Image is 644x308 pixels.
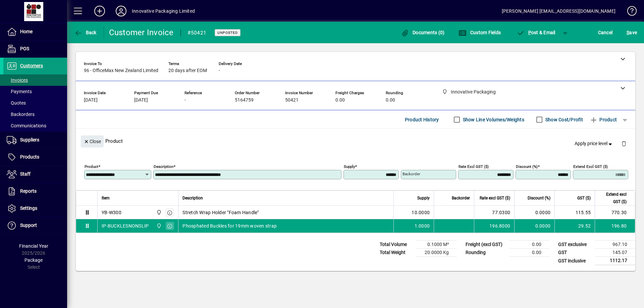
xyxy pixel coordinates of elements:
[344,164,355,169] mat-label: Supply
[285,98,299,103] span: 50421
[595,206,635,219] td: 770.30
[517,30,555,35] span: ost & Email
[516,164,538,169] mat-label: Discount (%)
[184,98,186,103] span: -
[599,191,627,205] span: Extend excl GST ($)
[3,86,67,97] a: Payments
[577,194,591,202] span: GST ($)
[20,171,31,177] span: Staff
[595,219,635,233] td: 196.80
[3,166,67,183] a: Staff
[20,63,43,68] span: Customers
[459,164,489,169] mat-label: Rate excl GST ($)
[459,30,501,35] span: Custom Fields
[462,241,509,249] td: Freight (excl GST)
[182,209,259,216] span: Stretch Wrap Holder "Foam Handle"
[417,194,430,202] span: Supply
[555,241,595,249] td: GST exclusive
[376,241,417,249] td: Total Volume
[19,243,48,249] span: Financial Year
[110,5,132,17] button: Profile
[402,114,442,126] button: Product History
[155,222,162,230] span: Innovative Packaging
[20,223,37,228] span: Support
[109,27,174,38] div: Customer Invoice
[20,137,39,142] span: Suppliers
[76,129,635,153] div: Product
[399,26,446,39] button: Documents (0)
[590,114,617,125] span: Product
[514,219,554,233] td: 0.0000
[235,98,254,103] span: 5164759
[402,172,420,176] mat-label: Backorder
[3,200,67,217] a: Settings
[84,68,158,73] span: 96 - OfficeMax New Zealand Limited
[3,217,67,234] a: Support
[3,149,67,166] a: Products
[72,26,98,39] button: Back
[20,46,29,51] span: POS
[20,205,37,211] span: Settings
[417,241,457,249] td: 0.1000 M³
[554,219,595,233] td: 29.52
[627,27,637,38] span: ave
[102,194,110,202] span: Item
[462,116,524,123] label: Show Line Volumes/Weights
[134,98,148,103] span: [DATE]
[573,164,608,169] mat-label: Extend excl GST ($)
[616,135,632,151] button: Delete
[478,223,510,229] div: 196.8000
[376,249,417,257] td: Total Weight
[7,100,26,106] span: Quotes
[415,223,430,229] span: 1.0000
[79,138,105,144] app-page-header-button: Close
[625,26,639,39] button: Save
[554,206,595,219] td: 115.55
[187,27,207,38] div: #50421
[182,194,203,202] span: Description
[598,27,613,38] span: Cancel
[401,30,445,35] span: Documents (0)
[102,209,121,216] div: YB-W300
[7,123,46,128] span: Communications
[386,98,395,103] span: 0.00
[85,164,98,169] mat-label: Product
[102,223,149,229] div: IP-BUCKLESNONSLIP
[89,5,110,17] button: Add
[217,30,238,35] span: Unposted
[480,194,510,202] span: Rate excl GST ($)
[452,194,470,202] span: Backorder
[3,74,67,86] a: Invoices
[132,6,195,16] div: Innovative Packaging Limited
[155,209,162,216] span: Innovative Packaging
[622,1,636,23] a: Knowledge Base
[3,120,67,131] a: Communications
[528,194,550,202] span: Discount (%)
[478,209,510,216] div: 77.0300
[7,89,32,94] span: Payments
[575,140,613,147] span: Apply price level
[528,30,531,35] span: P
[168,68,207,73] span: 20 days after EOM
[555,257,595,265] td: GST inclusive
[412,209,430,216] span: 10.0000
[596,26,614,39] button: Cancel
[74,30,97,35] span: Back
[3,183,67,200] a: Reports
[3,23,67,40] a: Home
[20,154,39,160] span: Products
[544,116,583,123] label: Show Cost/Profit
[335,98,345,103] span: 0.00
[509,249,549,257] td: 0.00
[7,77,28,83] span: Invoices
[616,140,632,146] app-page-header-button: Delete
[154,164,173,169] mat-label: Description
[502,6,615,16] div: [PERSON_NAME] [EMAIL_ADDRESS][DOMAIN_NAME]
[514,206,554,219] td: 0.0000
[182,223,277,229] span: Phosphated Buckles for 19mm woven strap
[81,135,104,147] button: Close
[417,249,457,257] td: 20.0000 Kg
[3,41,67,57] a: POS
[20,188,37,194] span: Reports
[627,30,629,35] span: S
